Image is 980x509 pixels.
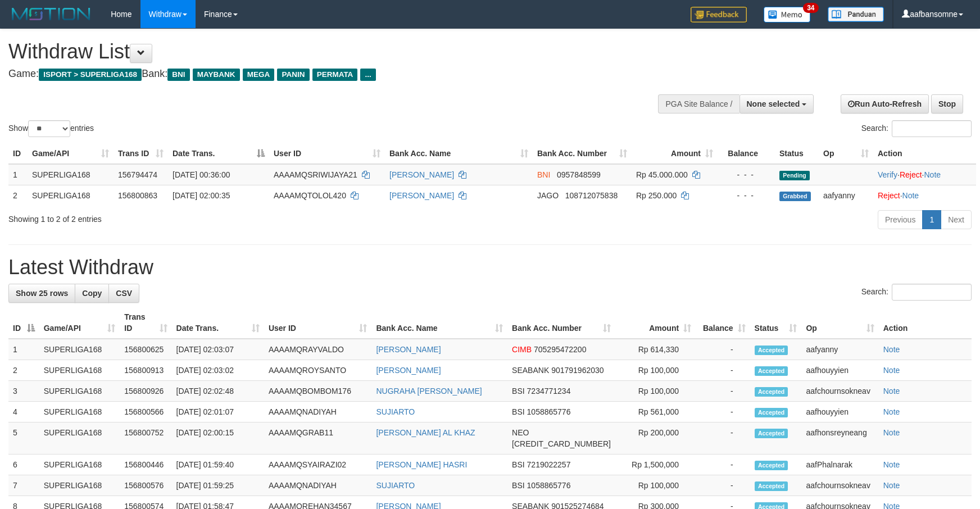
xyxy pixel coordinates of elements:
a: Stop [931,94,963,113]
td: AAAAMQBOMBOM176 [264,381,372,402]
a: [PERSON_NAME] [389,170,454,179]
span: PERMATA [312,69,358,81]
span: Accepted [755,366,788,376]
td: AAAAMQRAYVALDO [264,339,372,360]
th: Date Trans.: activate to sort column descending [168,143,269,164]
th: Game/API: activate to sort column ascending [28,143,114,164]
td: [DATE] 02:00:15 [172,422,264,455]
span: Rp 250.000 [636,191,677,200]
span: Rp 45.000.000 [636,170,688,179]
span: 156800863 [118,191,157,200]
span: [DATE] 02:00:35 [173,191,230,200]
td: 2 [8,360,39,381]
h1: Latest Withdraw [8,256,972,279]
td: [DATE] 02:03:07 [172,339,264,360]
span: Accepted [755,481,788,491]
div: - - - [722,190,770,201]
th: Status: activate to sort column ascending [750,307,802,339]
th: Game/API: activate to sort column ascending [39,307,120,339]
th: Action [879,307,972,339]
th: Op: activate to sort column ascending [819,143,873,164]
th: Bank Acc. Number: activate to sort column ascending [507,307,615,339]
span: Copy 1058865776 to clipboard [527,481,571,490]
span: Copy 705295472200 to clipboard [534,345,586,354]
span: AAAAMQTOLOL420 [274,191,346,200]
td: - [696,422,750,455]
span: ... [360,69,375,81]
span: Copy 5859458229319158 to clipboard [512,439,611,448]
th: Amount: activate to sort column ascending [615,307,696,339]
th: Trans ID: activate to sort column ascending [114,143,168,164]
span: Accepted [755,387,788,397]
td: 156800752 [120,422,171,455]
span: BNI [537,170,550,179]
td: 156800926 [120,381,171,402]
td: - [696,339,750,360]
td: 156800625 [120,339,171,360]
div: PGA Site Balance / [658,94,739,113]
span: 34 [803,3,818,13]
td: aafyanny [801,339,878,360]
td: AAAAMQGRAB11 [264,422,372,455]
a: [PERSON_NAME] HASRI [376,460,467,469]
td: aafhonsreyneang [801,422,878,455]
a: Reject [878,191,900,200]
td: Rp 561,000 [615,402,696,422]
th: Op: activate to sort column ascending [801,307,878,339]
th: Balance [718,143,775,164]
td: AAAAMQNADIYAH [264,475,372,496]
span: Copy [82,289,102,298]
a: SUJIARTO [376,481,415,490]
td: · · [873,164,976,185]
td: [DATE] 02:01:07 [172,402,264,422]
img: MOTION_logo.png [8,6,94,22]
th: Balance: activate to sort column ascending [696,307,750,339]
a: Run Auto-Refresh [841,94,929,113]
span: AAAAMQSRIWIJAYA21 [274,170,357,179]
a: NUGRAHA [PERSON_NAME] [376,387,482,396]
span: Copy 108712075838 to clipboard [565,191,618,200]
a: [PERSON_NAME] AL KHAZ [376,428,475,437]
th: Action [873,143,976,164]
span: Show 25 rows [16,289,68,298]
th: ID: activate to sort column descending [8,307,39,339]
input: Search: [892,284,972,301]
td: SUPERLIGA168 [39,402,120,422]
a: Note [883,460,900,469]
td: - [696,402,750,422]
input: Search: [892,120,972,137]
span: BSI [512,387,525,396]
td: 1 [8,339,39,360]
span: Pending [779,171,810,180]
td: SUPERLIGA168 [28,185,114,206]
a: CSV [108,284,139,303]
td: aafchournsokneav [801,381,878,402]
span: JAGO [537,191,559,200]
td: 156800913 [120,360,171,381]
td: SUPERLIGA168 [39,339,120,360]
td: aafchournsokneav [801,475,878,496]
th: ID [8,143,28,164]
span: MEGA [243,69,275,81]
td: aafhouyyien [801,360,878,381]
span: BSI [512,481,525,490]
td: - [696,455,750,475]
span: BSI [512,407,525,416]
a: Note [883,481,900,490]
td: Rp 614,330 [615,339,696,360]
td: Rp 100,000 [615,475,696,496]
a: [PERSON_NAME] [389,191,454,200]
a: Next [941,210,972,229]
a: Note [924,170,941,179]
td: Rp 100,000 [615,381,696,402]
img: Button%20Memo.svg [764,7,811,22]
select: Showentries [28,120,70,137]
td: aafyanny [819,185,873,206]
a: [PERSON_NAME] [376,345,441,354]
td: 156800576 [120,475,171,496]
a: Note [883,345,900,354]
a: Note [883,428,900,437]
span: Copy 7234771234 to clipboard [527,387,571,396]
div: - - - [722,169,770,180]
span: Copy 7219022257 to clipboard [527,460,571,469]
